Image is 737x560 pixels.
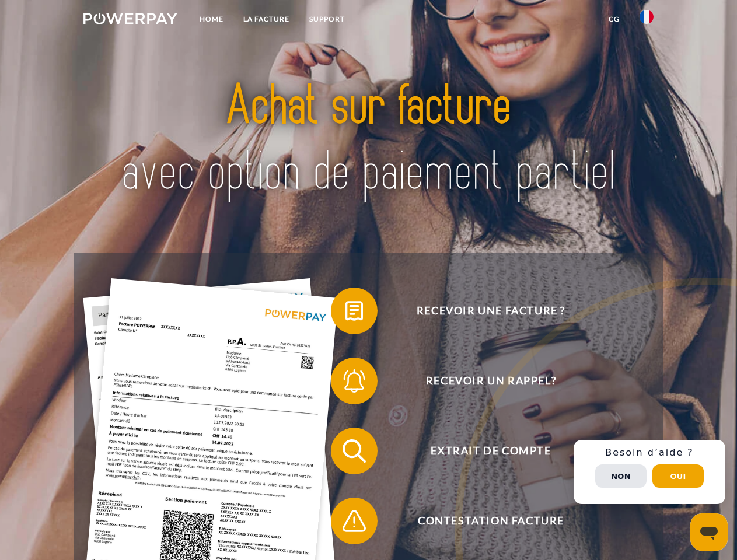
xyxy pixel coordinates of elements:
div: Schnellhilfe [574,440,725,504]
button: Contestation Facture [331,498,634,544]
img: qb_warning.svg [340,506,369,535]
button: Oui [652,464,704,488]
a: Home [190,9,233,30]
a: LA FACTURE [233,9,299,30]
img: qb_bill.svg [340,296,369,325]
span: Recevoir une facture ? [348,288,634,334]
img: fr [640,10,654,24]
span: Extrait de compte [348,428,634,474]
button: Non [595,464,647,488]
h3: Besoin d’aide ? [581,447,718,459]
img: qb_search.svg [340,436,369,466]
img: title-powerpay_fr.svg [111,56,626,223]
img: qb_bell.svg [340,366,369,395]
span: Contestation Facture [348,498,634,544]
a: CG [599,9,630,30]
iframe: Bouton de lancement de la fenêtre de messagerie [690,513,728,551]
span: Recevoir un rappel? [348,358,634,404]
button: Extrait de compte [331,428,634,474]
button: Recevoir une facture ? [331,288,634,334]
a: Support [299,9,355,30]
img: logo-powerpay-white.svg [83,13,177,24]
button: Recevoir un rappel? [331,358,634,404]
